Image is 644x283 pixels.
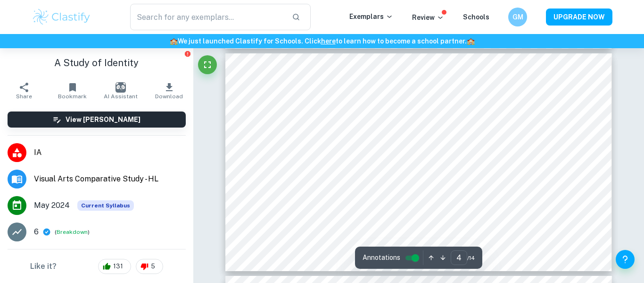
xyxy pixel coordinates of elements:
[349,11,393,22] p: Exemplars
[130,4,284,30] input: Search for any exemplars...
[57,228,88,236] button: Breakdown
[77,200,134,211] div: This exemplar is based on the current syllabus. Feel free to refer to it for inspiration/ideas wh...
[145,77,193,104] button: Download
[321,37,336,45] a: here
[170,37,178,45] span: 🏫
[66,114,140,125] h6: View [PERSON_NAME]
[155,93,183,100] span: Download
[34,226,39,238] p: 6
[467,254,475,262] span: / 14
[412,12,444,23] p: Review
[616,250,635,269] button: Help and Feedback
[98,259,131,274] div: 131
[30,261,57,272] h6: Like it?
[32,8,91,26] img: Clastify logo
[16,93,32,100] span: Share
[55,228,90,237] span: ( )
[508,8,527,26] button: GM
[34,147,186,158] span: IA
[363,253,400,263] span: Annotations
[8,56,186,70] h1: A Study of Identity
[146,262,160,271] span: 5
[198,55,217,74] button: Fullscreen
[104,93,138,100] span: AI Assistant
[108,262,128,271] span: 131
[512,12,523,22] h6: GM
[58,93,87,100] span: Bookmark
[116,82,126,93] img: AI Assistant
[8,111,186,128] button: View [PERSON_NAME]
[97,77,145,104] button: AI Assistant
[184,50,191,57] button: Report issue
[2,36,642,46] h6: We just launched Clastify for Schools. Click to learn how to become a school partner.
[546,9,612,26] button: UPGRADE NOW
[467,37,475,45] span: 🏫
[34,173,186,185] span: Visual Arts Comparative Study - HL
[48,77,96,104] button: Bookmark
[34,200,70,211] span: May 2024
[136,259,163,274] div: 5
[463,13,489,21] a: Schools
[77,200,134,211] span: Current Syllabus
